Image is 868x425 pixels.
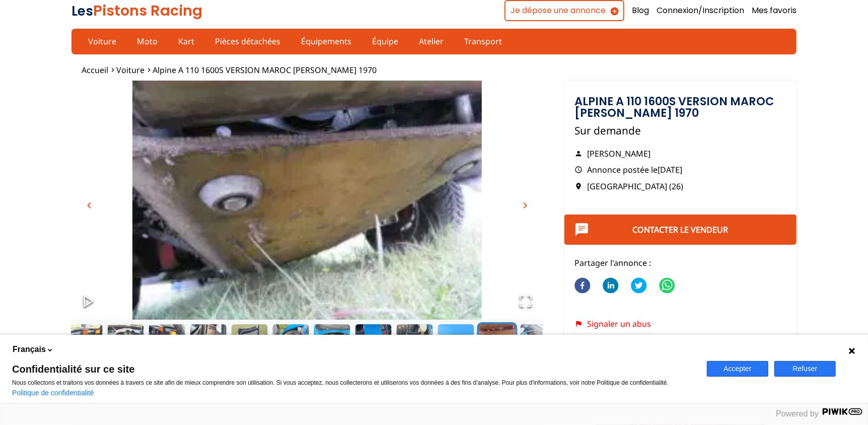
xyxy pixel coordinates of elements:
a: Équipe [366,33,405,50]
p: [GEOGRAPHIC_DATA] (26) [574,181,786,192]
a: Politique de confidentialité [12,389,94,397]
button: facebook [574,271,591,302]
button: Go to Slide 8 [106,322,146,363]
img: image [71,81,543,342]
a: Kart [172,33,201,50]
button: twitter [631,271,647,302]
p: Nous collectons et traitons vos données à travers ce site afin de mieux comprendre son utilisatio... [12,379,695,386]
button: whatsapp [659,271,675,302]
button: Go to Slide 17 [477,322,518,363]
button: Go to Slide 13 [312,322,352,363]
p: [PERSON_NAME] [574,148,786,159]
a: Équipements [295,33,358,50]
h1: Alpine A 110 1600S VERSION MAROC [PERSON_NAME] 1970 [574,96,786,118]
a: Voiture [82,33,123,50]
a: Blog [632,5,649,16]
span: Les [71,2,93,20]
p: Annonce postée le [DATE] [574,164,786,175]
button: Go to Slide 11 [230,322,270,363]
a: Mes favoris [752,5,797,16]
button: Go to Slide 15 [395,322,435,363]
span: Français [13,344,46,355]
a: LesPistons Racing [71,1,202,21]
button: Go to Slide 14 [353,322,394,363]
button: chevron_left [82,198,97,213]
a: Pièces détachées [208,33,287,50]
button: Go to Slide 9 [147,322,187,363]
button: Go to Slide 7 [64,322,105,363]
button: Contacter le vendeur [564,215,797,245]
div: Go to Slide 17 [71,81,543,320]
button: chevron_right [518,198,533,213]
button: Refuser [774,361,836,377]
button: Go to Slide 10 [188,322,229,363]
a: Transport [458,33,509,50]
span: Confidentialité sur ce site [12,364,695,374]
button: Play or Pause Slideshow [71,284,106,320]
button: Go to Slide 18 [519,322,559,363]
a: Atelier [412,33,450,50]
p: Partager l'annonce : [574,257,786,268]
a: Connexion/Inscription [657,5,744,16]
a: Alpine A 110 1600S VERSION MAROC [PERSON_NAME] 1970 [153,64,377,76]
a: Accueil [82,64,108,76]
div: Signaler un abus [574,319,786,328]
a: Moto [130,33,164,50]
button: Go to Slide 16 [436,322,476,363]
span: Powered by [776,409,819,418]
button: Open Fullscreen [509,284,543,320]
a: Voiture [116,64,144,76]
button: linkedin [603,271,619,302]
span: chevron_right [519,199,531,211]
button: Go to Slide 12 [271,322,311,363]
button: Accepter [707,361,768,377]
span: chevron_left [83,199,95,211]
p: Sur demande [574,123,786,138]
